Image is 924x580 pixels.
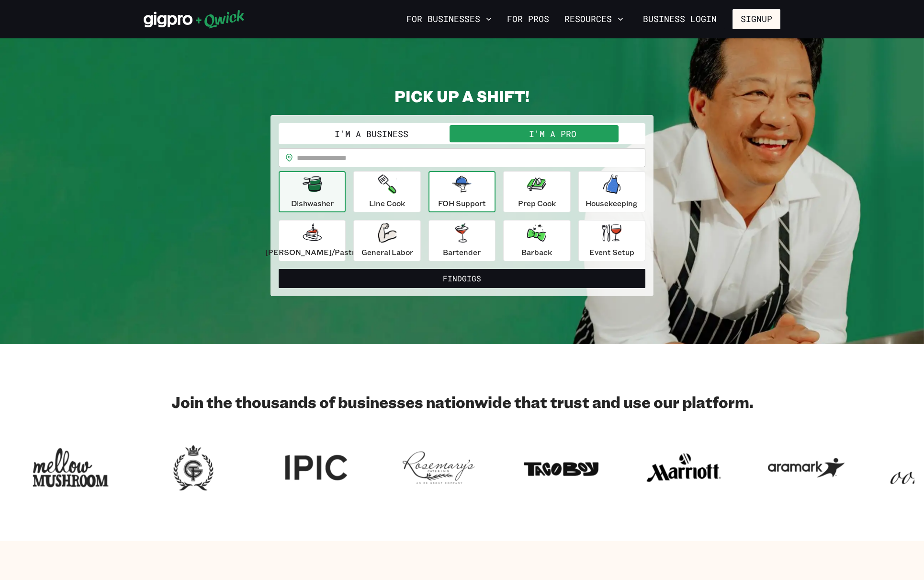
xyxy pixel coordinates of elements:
button: Event Setup [578,220,645,261]
p: Barback [521,246,552,258]
img: Logo for Rosemary's Catering [400,442,477,494]
button: Barback [503,220,570,261]
h2: Join the thousands of businesses nationwide that trust and use our platform. [144,392,780,411]
button: For Businesses [403,11,496,27]
p: Housekeeping [586,197,638,209]
p: Bartender [443,246,481,258]
button: I'm a Business [281,125,462,142]
button: Resources [561,11,627,27]
p: FOH Support [438,197,486,209]
button: Signup [732,9,780,29]
img: Logo for Taco Boy [523,442,599,494]
img: Logo for Marriott [645,442,722,494]
img: Logo for Aramark [768,442,845,494]
a: Business Login [635,9,725,29]
img: Logo for Mellow Mushroom [33,442,109,494]
p: Event Setup [589,246,634,258]
a: For Pros [503,11,553,27]
p: Dishwasher [291,197,334,209]
p: [PERSON_NAME]/Pastry [265,246,359,258]
button: FOH Support [428,171,496,212]
p: Line Cook [369,197,405,209]
button: Line Cook [353,171,420,212]
button: General Labor [353,220,420,261]
p: Prep Cook [518,197,556,209]
p: General Labor [361,246,413,258]
button: I'm a Pro [462,125,643,142]
h2: PICK UP A SHIFT! [270,86,654,105]
img: Logo for Georgian Terrace [155,442,232,494]
button: Dishwasher [279,171,346,212]
img: Logo for IPIC [278,442,354,494]
button: [PERSON_NAME]/Pastry [279,220,346,261]
button: Prep Cook [503,171,570,212]
button: Bartender [428,220,496,261]
button: FindGigs [279,269,645,288]
button: Housekeeping [578,171,645,212]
